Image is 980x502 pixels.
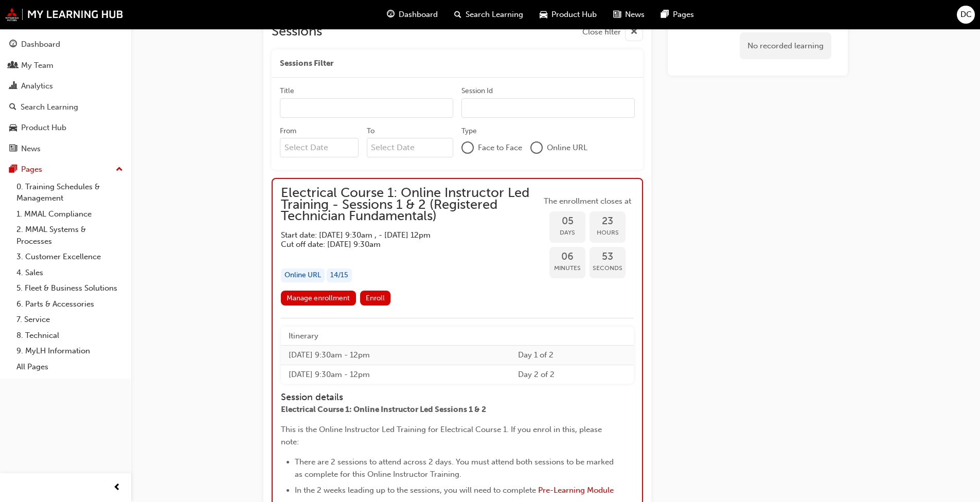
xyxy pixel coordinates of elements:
[281,425,604,446] span: This is the Online Instructor Led Training for Electrical Course 1. If you enrol in this, please ...
[367,138,454,157] input: To
[295,457,616,479] span: There are 2 sessions to attend across 2 days. You must attend both sessions to be marked as compl...
[366,294,385,302] span: Enroll
[549,262,585,274] span: Minutes
[21,143,41,155] div: News
[4,98,127,117] a: Search Learning
[281,268,325,282] div: Online URL
[590,216,626,227] span: 23
[281,187,634,310] button: Electrical Course 1: Online Instructor Led Training - Sessions 1 & 2 (Registered Technician Funda...
[4,77,127,96] a: Analytics
[960,9,972,21] span: DC
[4,35,127,54] a: Dashboard
[446,4,531,25] a: search-iconSearch Learning
[549,227,585,239] span: Days
[4,160,127,179] button: Pages
[9,103,16,112] span: search-icon
[12,206,127,222] a: 1. MMAL Compliance
[510,346,634,365] td: Day 1 of 2
[281,291,356,306] a: Manage enrollment
[280,58,333,69] span: Sessions Filter
[281,187,541,222] span: Electrical Course 1: Online Instructor Led Training - Sessions 1 & 2 (Registered Technician Funda...
[613,8,621,21] span: news-icon
[281,346,510,365] td: [DATE] 9:30am - 12pm
[281,365,510,384] td: [DATE] 9:30am - 12pm
[12,179,127,206] a: 0. Training Schedules & Management
[582,26,621,38] span: Close filter
[281,405,486,414] span: Electrical Course 1: Online Instructor Led Sessions 1 & 2
[280,86,294,96] div: Title
[4,118,127,137] a: Product Hub
[9,165,17,174] span: pages-icon
[21,164,42,175] div: Pages
[590,251,626,263] span: 53
[12,359,127,375] a: All Pages
[21,39,60,50] div: Dashboard
[379,4,446,25] a: guage-iconDashboard
[12,312,127,328] a: 7. Service
[280,126,296,136] div: From
[461,98,635,118] input: Session Id
[461,126,477,136] div: Type
[295,486,536,495] span: In the 2 weeks leading up to the sessions, you will need to complete
[9,82,17,91] span: chart-icon
[740,32,831,59] div: No recorded learning
[541,195,634,207] span: The enrollment closes at
[531,4,605,25] a: car-iconProduct Hub
[673,9,694,21] span: Pages
[549,216,585,227] span: 05
[551,9,597,21] span: Product Hub
[387,8,395,21] span: guage-icon
[547,142,587,154] span: Online URL
[116,163,123,176] span: up-icon
[281,327,510,346] th: Itinerary
[549,251,585,263] span: 06
[12,296,127,312] a: 6. Parts & Accessories
[9,40,17,49] span: guage-icon
[4,56,127,75] a: My Team
[281,230,525,240] h5: Start date: [DATE] 9:30am , - [DATE] 12pm
[478,142,522,154] span: Face to Face
[12,249,127,265] a: 3. Customer Excellence
[281,392,615,403] h4: Session details
[367,126,375,136] div: To
[957,6,975,24] button: DC
[590,227,626,239] span: Hours
[12,328,127,344] a: 8. Technical
[653,4,702,25] a: pages-iconPages
[9,61,17,70] span: people-icon
[12,343,127,359] a: 9. MyLH Information
[360,291,391,306] button: Enroll
[582,23,643,41] button: Close filter
[605,4,653,25] a: news-iconNews
[280,98,453,118] input: Title
[21,122,66,134] div: Product Hub
[9,123,17,133] span: car-icon
[21,80,53,92] div: Analytics
[12,265,127,281] a: 4. Sales
[510,365,634,384] td: Day 2 of 2
[327,268,352,282] div: 14 / 15
[540,8,547,21] span: car-icon
[466,9,523,21] span: Search Learning
[12,222,127,249] a: 2. MMAL Systems & Processes
[272,23,322,41] h2: Sessions
[281,240,525,249] h5: Cut off date: [DATE] 9:30am
[4,139,127,158] a: News
[280,138,359,157] input: From
[399,9,438,21] span: Dashboard
[4,33,127,160] button: DashboardMy TeamAnalyticsSearch LearningProduct HubNews
[12,280,127,296] a: 5. Fleet & Business Solutions
[661,8,669,21] span: pages-icon
[21,101,78,113] div: Search Learning
[590,262,626,274] span: Seconds
[9,145,17,154] span: news-icon
[21,60,54,71] div: My Team
[113,481,121,494] span: prev-icon
[630,26,638,39] span: cross-icon
[454,8,461,21] span: search-icon
[625,9,645,21] span: News
[5,8,123,21] img: mmal
[461,86,493,96] div: Session Id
